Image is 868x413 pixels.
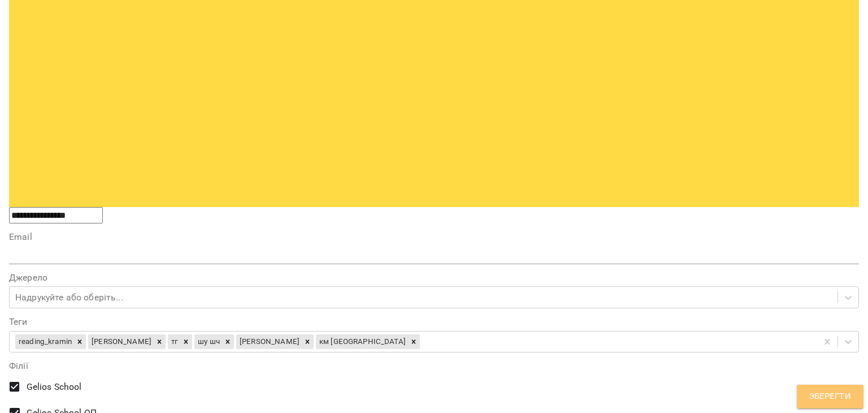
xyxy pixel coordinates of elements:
[88,334,153,349] div: [PERSON_NAME]
[168,334,180,349] div: тг
[797,385,863,408] button: Зберегти
[9,233,859,242] label: Email
[15,291,123,304] div: Надрукуйте або оберіть...
[27,380,82,394] span: Gelios School
[316,334,407,349] div: км [GEOGRAPHIC_DATA]
[9,362,859,371] label: Філії
[9,273,859,282] label: Джерело
[809,389,851,404] span: Зберегти
[236,334,301,349] div: [PERSON_NAME]
[9,317,859,326] label: Теги
[15,334,73,349] div: reading_kramin
[194,334,222,349] div: шу шч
